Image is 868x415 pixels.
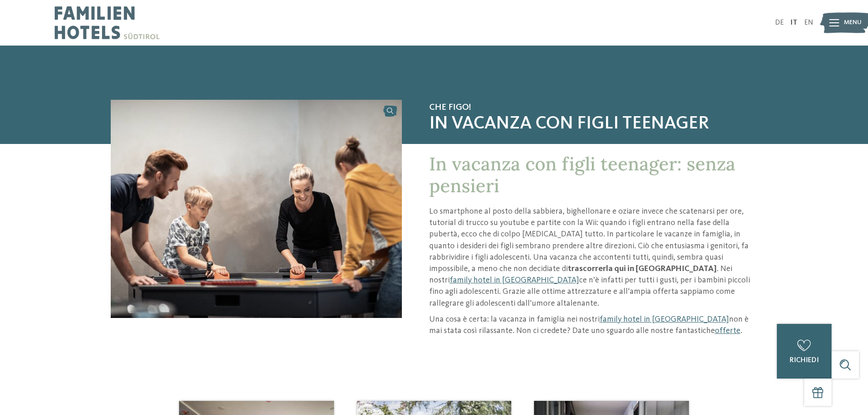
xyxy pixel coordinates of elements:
a: richiedi [777,324,832,379]
a: EN [804,19,813,26]
strong: trascorrerla qui in [GEOGRAPHIC_DATA] [568,265,717,273]
a: family hotel in [GEOGRAPHIC_DATA] [600,315,729,323]
a: family hotel in [GEOGRAPHIC_DATA] [450,276,579,284]
img: Progettate delle vacanze con i vostri figli teenager? [111,100,402,318]
span: In vacanza con figli teenager: senza pensieri [429,152,735,197]
span: In vacanza con figli teenager [429,113,758,135]
span: Che figo! [429,102,758,113]
span: Menu [844,18,862,27]
p: Una cosa è certa: la vacanza in famiglia nei nostri non è mai stata così rilassante. Non ci crede... [429,314,758,337]
a: offerte [715,327,740,335]
a: IT [791,19,797,26]
span: richiedi [790,357,819,364]
a: DE [775,19,784,26]
p: Lo smartphone al posto della sabbiera, bighellonare e oziare invece che scatenarsi per ore, tutor... [429,206,758,309]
